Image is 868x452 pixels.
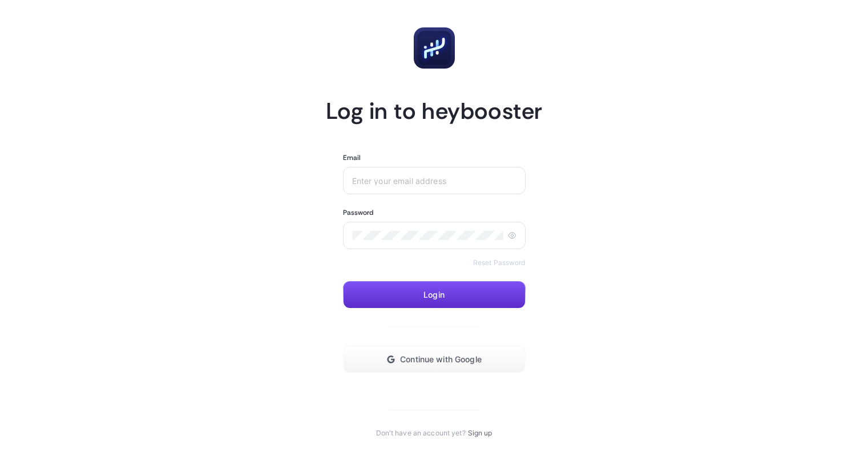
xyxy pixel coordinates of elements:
[376,429,466,438] span: Don't have an account yet?
[343,346,526,373] button: Continue with Google
[473,258,526,267] a: Reset Password
[400,355,482,364] span: Continue with Google
[343,153,361,162] label: Email
[423,290,445,299] span: Login
[343,208,374,217] label: Password
[352,176,516,185] input: Enter your email address
[343,281,526,309] button: Login
[326,96,543,126] h1: Log in to heybooster
[468,429,492,438] a: Sign up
